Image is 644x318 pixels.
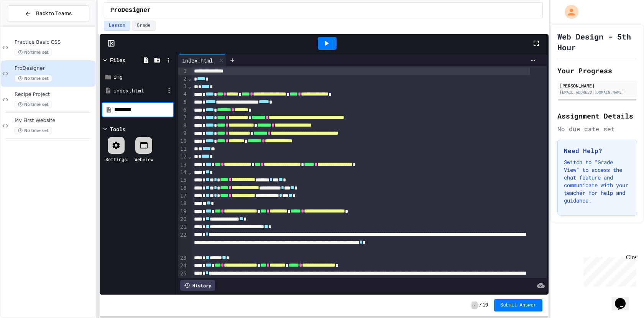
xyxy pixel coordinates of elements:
div: index.html [178,56,217,64]
div: Tools [110,125,125,133]
button: Lesson [104,21,130,31]
div: Settings [105,156,127,163]
div: 2 [178,75,188,83]
div: My Account [557,3,580,21]
span: Recipe Project [15,91,94,98]
button: Submit Answer [494,299,542,311]
span: Submit Answer [500,302,536,308]
span: Practice Basic CSS [15,39,94,46]
div: 8 [178,122,188,130]
div: 5 [178,99,188,106]
h2: Your Progress [557,65,637,76]
span: My First Website [15,117,94,124]
div: 12 [178,153,188,161]
div: History [180,280,215,291]
div: 20 [178,216,188,223]
div: index.html [113,87,165,95]
div: 6 [178,106,188,114]
div: img [113,73,173,81]
span: Fold line [188,83,192,89]
span: No time set [15,127,52,134]
div: 18 [178,200,188,208]
h3: Need Help? [564,146,631,155]
iframe: chat widget [580,254,636,287]
div: Files [110,56,125,64]
button: Grade [132,21,156,31]
h2: Assignment Details [557,110,637,121]
div: 7 [178,114,188,122]
div: [PERSON_NAME] [560,82,635,89]
div: 13 [178,161,188,169]
div: 21 [178,223,188,231]
div: 16 [178,185,188,192]
div: index.html [178,54,226,66]
span: / [479,302,482,308]
div: 11 [178,145,188,153]
div: 24 [178,262,188,270]
button: Back to Teams [7,5,89,22]
span: Back to Teams [36,10,72,18]
div: 15 [178,176,188,184]
div: [EMAIL_ADDRESS][DOMAIN_NAME] [560,89,635,95]
span: 10 [483,302,488,308]
iframe: chat widget [612,287,636,310]
div: Chat with us now!Close [3,3,53,49]
span: No time set [15,101,52,108]
div: 22 [178,231,188,254]
div: No due date set [557,124,637,133]
div: 14 [178,169,188,176]
div: 19 [178,208,188,216]
div: 3 [178,83,188,91]
span: - [472,302,477,309]
div: 4 [178,91,188,98]
span: No time set [15,49,52,56]
span: Fold line [188,169,192,175]
div: 1 [178,68,188,75]
div: Webview [135,156,153,163]
div: 23 [178,254,188,262]
span: Fold line [188,153,192,160]
span: ProDesigner [110,6,151,15]
div: 17 [178,192,188,200]
div: 25 [178,270,188,293]
p: Switch to "Grade View" to access the chat feature and communicate with your teacher for help and ... [564,158,631,204]
div: 9 [178,130,188,137]
span: ProDesigner [15,65,94,72]
div: 10 [178,137,188,145]
span: Fold line [188,76,192,82]
h1: Web Design - 5th Hour [557,31,637,53]
span: No time set [15,75,52,82]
